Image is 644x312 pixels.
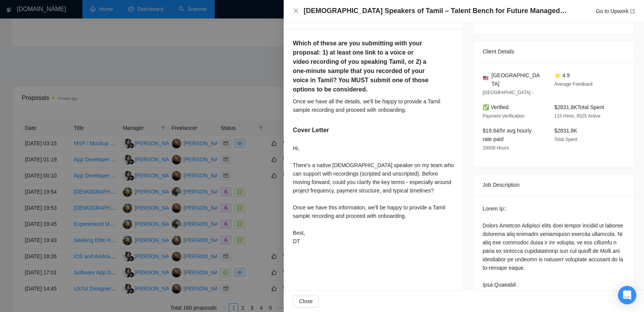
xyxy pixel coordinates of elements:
div: Open Intercom Messenger [618,286,636,304]
span: $2831.8K [554,128,577,134]
span: $2831.8K Total Spent [554,104,604,110]
span: [GEOGRAPHIC_DATA] [491,71,542,88]
span: ⭐ 4.9 [554,72,570,78]
h5: Which of these are you submitting with your proposal: 1) at least one link to a voice or video re... [293,39,430,94]
span: Close [299,297,313,305]
button: Close [293,295,319,307]
h5: Cover Letter [293,126,329,135]
span: 29008 Hours [483,145,509,151]
span: Total Spent [554,137,577,142]
span: 115 Hires, 8525 Active [554,113,600,119]
div: Client Details [483,41,625,62]
button: Close [293,8,299,14]
span: Average Feedback [554,81,593,87]
a: Go to Upworkexport [596,8,635,14]
span: ✅ Verified [483,104,509,110]
span: Payment Verification [483,113,524,119]
div: Hi, There's a native [DEMOGRAPHIC_DATA] speaker on my team who can support with recordings (scrip... [293,144,454,246]
span: [GEOGRAPHIC_DATA] - [483,90,533,95]
div: Once we have all the details, we'll be happy to provide a Tamil sample recording and proceed with... [293,97,454,114]
span: export [630,9,635,13]
span: close [293,8,299,14]
h4: [DEMOGRAPHIC_DATA] Speakers of Tamil – Talent Bench for Future Managed Services Recording Projects [304,6,568,16]
img: 🇺🇸 [483,75,488,81]
span: $19.84/hr avg hourly rate paid [483,128,532,142]
div: Job Description [483,174,625,195]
